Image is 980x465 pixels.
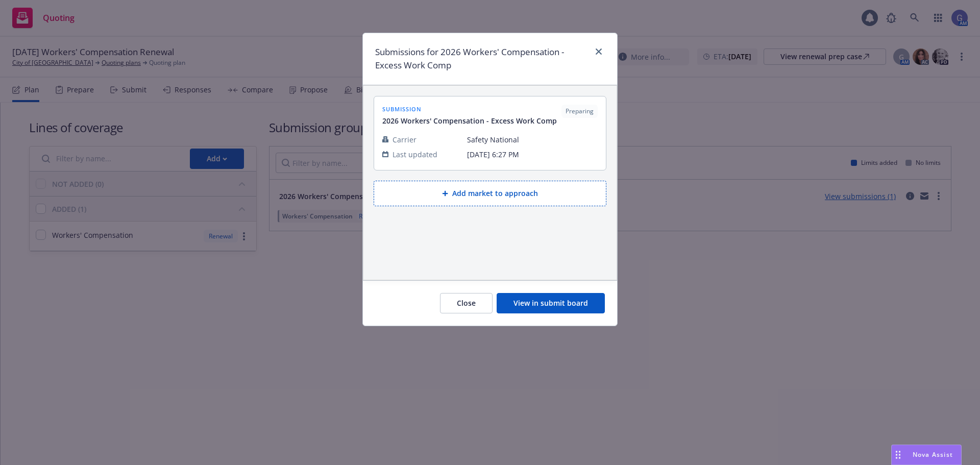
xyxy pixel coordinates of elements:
[891,445,962,465] button: Nova Assist
[382,115,557,126] span: 2026 Workers' Compensation - Excess Work Comp
[440,293,493,313] button: Close
[892,445,904,464] div: Drag to move
[467,149,598,160] span: [DATE] 6:27 PM
[913,450,953,459] span: Nova Assist
[393,149,437,160] span: Last updated
[393,134,416,145] span: Carrier
[566,107,594,116] span: Preparing
[497,293,605,313] button: View in submit board
[467,134,598,145] span: Safety National
[374,181,606,206] button: Add market to approach
[375,45,589,72] h1: Submissions for 2026 Workers' Compensation - Excess Work Comp
[593,45,605,58] a: close
[382,105,557,113] span: submission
